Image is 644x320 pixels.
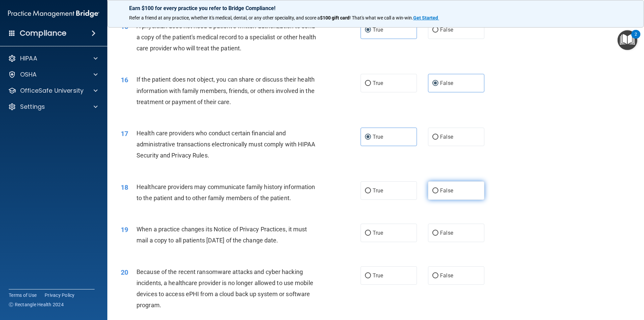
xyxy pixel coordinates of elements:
[121,76,128,84] span: 16
[373,80,383,86] span: True
[440,80,453,86] span: False
[121,268,128,276] span: 20
[440,230,453,236] span: False
[413,15,439,20] a: Get Started
[20,103,45,111] p: Settings
[8,54,98,62] a: HIPAA
[373,27,383,33] span: True
[20,71,37,79] p: OSHA
[432,231,438,236] input: False
[137,130,316,159] span: Health care providers who conduct certain financial and administrative transactions electronicall...
[440,187,453,194] span: False
[373,187,383,194] span: True
[635,34,637,43] div: 2
[432,188,438,193] input: False
[121,183,128,191] span: 18
[129,5,622,11] p: Earn $100 for every practice you refer to Bridge Compliance!
[20,29,66,38] h4: Compliance
[8,7,99,20] img: PMB logo
[320,15,350,20] strong: $100 gift card
[9,301,64,308] span: Ⓒ Rectangle Health 2024
[365,231,371,236] input: True
[45,292,75,299] a: Privacy Policy
[365,188,371,193] input: True
[432,273,438,278] input: False
[121,22,128,31] span: 15
[137,268,313,309] span: Because of the recent ransomware attacks and cyber hacking incidents, a healthcare provider is no...
[8,71,98,79] a: OSHA
[121,130,128,138] span: 17
[365,28,371,33] input: True
[8,87,98,95] a: OfficeSafe University
[8,103,98,111] a: Settings
[373,134,383,140] span: True
[440,27,453,33] span: False
[129,15,320,20] span: Refer a friend at any practice, whether it's medical, dental, or any other speciality, and score a
[365,81,371,86] input: True
[9,292,37,299] a: Terms of Use
[432,135,438,140] input: False
[373,272,383,279] span: True
[432,81,438,86] input: False
[618,30,637,50] button: Open Resource Center, 2 new notifications
[137,226,307,244] span: When a practice changes its Notice of Privacy Practices, it must mail a copy to all patients [DAT...
[440,134,453,140] span: False
[121,226,128,234] span: 19
[20,54,37,62] p: HIPAA
[137,22,316,52] span: A physician does not need a patient's written authorization to send a copy of the patient's medic...
[137,76,315,105] span: If the patient does not object, you can share or discuss their health information with family mem...
[20,87,84,95] p: OfficeSafe University
[373,230,383,236] span: True
[413,15,438,20] strong: Get Started
[365,273,371,278] input: True
[137,183,315,201] span: Healthcare providers may communicate family history information to the patient and to other famil...
[440,272,453,279] span: False
[350,15,413,20] span: ! That's what we call a win-win.
[365,135,371,140] input: True
[432,28,438,33] input: False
